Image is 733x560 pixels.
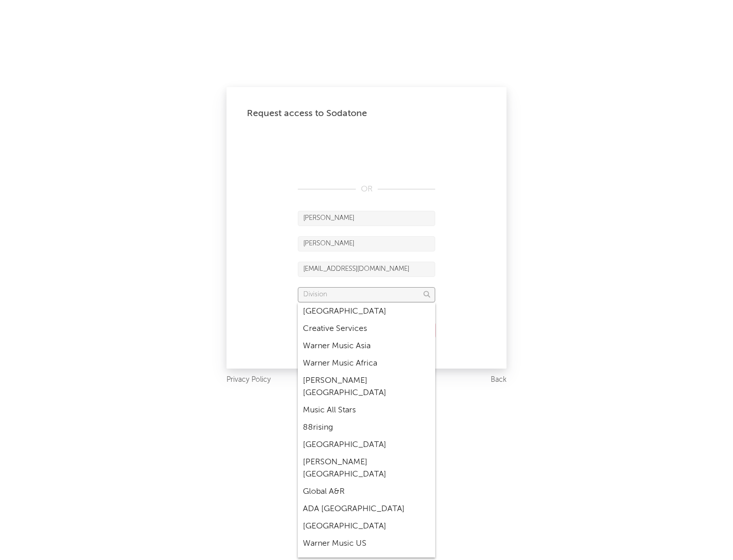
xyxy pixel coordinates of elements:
[298,372,435,402] div: [PERSON_NAME] [GEOGRAPHIC_DATA]
[298,183,435,195] div: OR
[298,419,435,436] div: 88rising
[491,374,506,386] a: Back
[247,107,486,120] div: Request access to Sodatone
[298,436,435,454] div: [GEOGRAPHIC_DATA]
[298,402,435,419] div: Music All Stars
[298,355,435,372] div: Warner Music Africa
[227,374,271,386] a: Privacy Policy
[298,303,435,320] div: [GEOGRAPHIC_DATA]
[298,500,435,518] div: ADA [GEOGRAPHIC_DATA]
[298,211,435,226] input: First Name
[298,262,435,277] input: Email
[298,483,435,500] div: Global A&R
[298,535,435,552] div: Warner Music US
[298,518,435,535] div: [GEOGRAPHIC_DATA]
[298,338,435,355] div: Warner Music Asia
[298,320,435,338] div: Creative Services
[298,236,435,251] input: Last Name
[298,454,435,483] div: [PERSON_NAME] [GEOGRAPHIC_DATA]
[298,287,435,302] input: Division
